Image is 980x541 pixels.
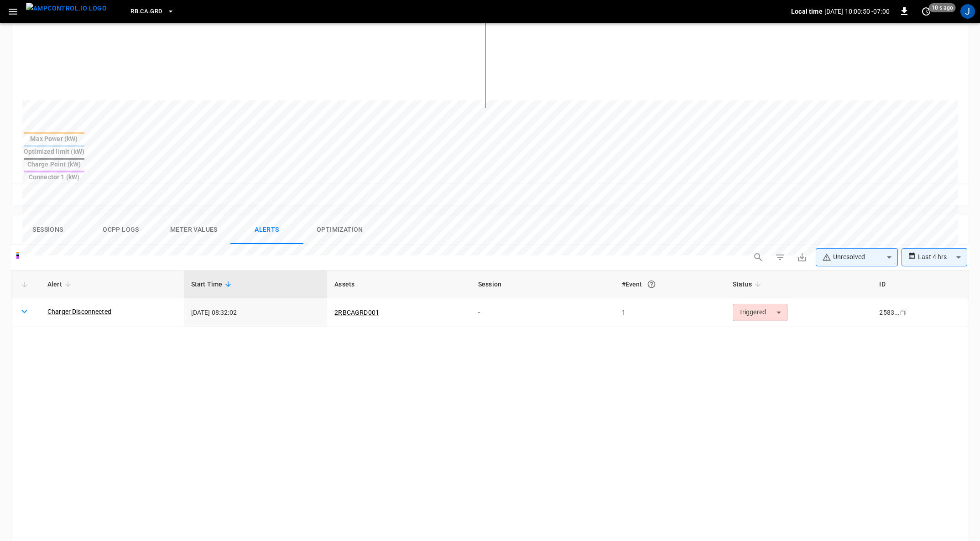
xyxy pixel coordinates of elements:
[960,4,975,19] div: profile-icon
[191,279,235,290] span: Start Time
[130,6,162,17] span: RB.CA.GRD
[872,270,969,298] th: ID
[733,279,764,290] span: Status
[327,270,471,298] th: Assets
[230,215,303,244] button: Alerts
[303,215,376,244] button: Optimization
[733,304,787,321] div: Triggered
[919,4,933,19] button: set refresh interval
[84,215,157,244] button: Ocpp logs
[822,252,883,262] div: Unresolved
[47,279,74,290] span: Alert
[918,249,967,266] div: Last 4 hrs
[929,3,956,12] span: 10 s ago
[471,270,615,298] th: Session
[11,215,84,244] button: Sessions
[127,3,177,21] button: RB.CA.GRD
[791,7,823,16] p: Local time
[824,7,890,16] p: [DATE] 10:00:50 -07:00
[643,276,660,292] button: An event is a single occurrence of an issue. An alert groups related events for the same asset, m...
[26,3,107,14] img: ampcontrol.io logo
[157,215,230,244] button: Meter Values
[622,276,718,292] div: #Event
